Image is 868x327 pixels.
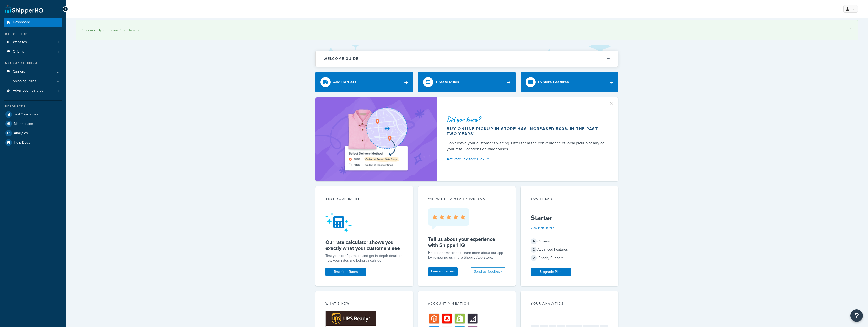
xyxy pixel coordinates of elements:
[4,129,62,138] a: Analytics
[4,119,62,128] a: Marketplace
[4,38,62,47] li: Websites
[4,47,62,56] a: Origins1
[447,126,606,136] div: Buy online pickup in store has increased 500% in the past two years!
[531,268,571,276] a: Upgrade Plan
[447,140,606,152] div: Don't leave your customer's waiting. Offer them the convenience of local pickup at any of your re...
[14,112,38,117] span: Test Your Rates
[849,27,851,31] a: ×
[4,18,62,27] a: Dashboard
[531,247,537,253] span: 2
[4,61,62,66] div: Manage Shipping
[531,301,608,307] div: Your Analytics
[13,89,43,93] span: Advanced Features
[531,226,554,230] a: View Plan Details
[4,86,62,96] li: Advanced Features
[428,301,506,307] div: Account Migration
[13,20,30,25] span: Dashboard
[428,251,506,260] p: Help other merchants learn more about our app by reviewing us in the Shopify App Store.
[13,79,36,83] span: Shipping Rules
[531,246,608,253] div: Advanced Features
[531,196,608,202] div: Your Plan
[428,196,506,201] p: we want to hear from you
[4,38,62,47] a: Websites1
[471,267,505,276] button: Send us feedback
[428,236,506,248] h5: Tell us about your experience with ShipperHQ
[4,32,62,36] div: Basic Setup
[14,131,28,135] span: Analytics
[325,196,403,202] div: Test your rates
[316,51,618,67] button: Welcome Guide
[531,238,608,245] div: Carriers
[531,254,608,262] div: Priority Support
[418,72,516,92] a: Create Rules
[14,122,33,126] span: Marketplace
[4,77,62,86] a: Shipping Rules
[4,67,62,76] a: Carriers2
[13,40,27,44] span: Websites
[14,141,30,145] span: Help Docs
[325,254,403,263] div: Test your configuration and get in-depth detail on how your rates are being calculated.
[325,268,366,276] a: Test Your Rates
[58,40,59,44] span: 1
[4,86,62,96] a: Advanced Features1
[82,27,851,34] div: Successfully authorized Shopify account
[428,267,458,276] a: Leave a review
[330,105,422,174] img: ad-shirt-map-b0359fc47e01cab431d101c4b569394f6a03f54285957d908178d52f29eb9668.png
[531,238,537,244] span: 4
[333,79,356,86] div: Add Carriers
[531,214,608,222] h5: Starter
[4,104,62,109] div: Resources
[447,116,606,123] div: Did you know?
[447,156,606,163] a: Activate In-Store Pickup
[4,110,62,119] a: Test Your Rates
[538,79,569,86] div: Explore Features
[57,69,59,74] span: 2
[324,57,359,61] h2: Welcome Guide
[58,50,59,54] span: 1
[325,239,403,251] h5: Our rate calculator shows you exactly what your customers see
[436,79,459,86] div: Create Rules
[325,301,403,307] div: What's New
[850,309,863,322] button: Open Resource Center
[4,138,62,147] a: Help Docs
[4,47,62,56] li: Origins
[58,89,59,93] span: 1
[13,69,25,74] span: Carriers
[4,67,62,76] li: Carriers
[13,50,24,54] span: Origins
[315,72,413,92] a: Add Carriers
[521,72,618,92] a: Explore Features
